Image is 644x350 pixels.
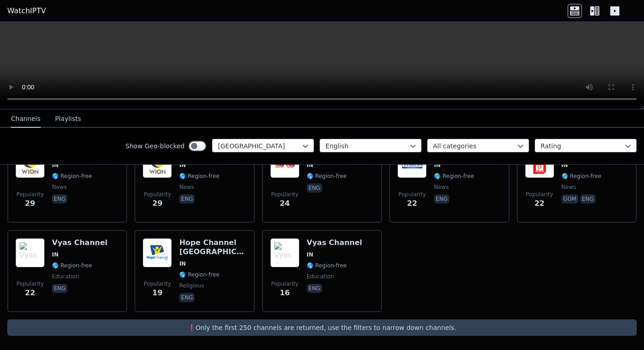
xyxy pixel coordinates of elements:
span: Popularity [16,280,44,287]
span: 🌎 Region-free [562,172,602,180]
h6: Hope Channel [GEOGRAPHIC_DATA] [179,238,246,256]
span: news [52,183,67,191]
span: Popularity [398,191,426,198]
span: news [434,183,448,191]
p: eng [434,194,449,204]
span: 🌎 Region-free [179,172,219,180]
button: Channels [11,110,41,128]
span: Popularity [271,191,299,198]
span: news [562,183,576,191]
a: WatchIPTV [7,5,46,16]
p: eng [307,284,322,293]
span: Popularity [16,191,44,198]
p: eng [179,293,195,302]
span: IN [307,162,314,169]
p: ❗️Only the first 250 channels are returned, use the filters to narrow down channels. [11,323,633,332]
span: 🌎 Region-free [307,172,347,180]
p: eng [307,183,322,193]
span: IN [52,162,59,169]
label: Show Geo-blocked [125,141,185,151]
h6: Vyas Channel [307,238,362,247]
h6: Vyas Channel [52,238,108,247]
span: 22 [25,287,35,298]
span: 29 [25,198,35,209]
span: education [52,273,79,280]
img: Hope Channel India [143,238,172,267]
button: Playlists [55,110,81,128]
span: 29 [152,198,162,209]
span: 24 [280,198,290,209]
span: 16 [280,287,290,298]
span: 🌎 Region-free [179,271,219,278]
span: IN [179,260,186,267]
p: gom [562,194,578,204]
img: Vyas Channel [270,238,299,267]
span: IN [307,251,314,258]
span: 22 [407,198,417,209]
p: eng [179,194,195,204]
span: 22 [534,198,544,209]
span: IN [52,251,59,258]
p: eng [580,194,596,204]
span: IN [562,162,568,169]
img: Vyas Channel [15,238,45,267]
span: news [179,183,194,191]
span: 🌎 Region-free [434,172,474,180]
span: 🌎 Region-free [52,172,92,180]
span: 🌎 Region-free [52,262,92,269]
span: IN [434,162,441,169]
span: IN [179,162,186,169]
span: education [307,273,334,280]
span: 🌎 Region-free [307,262,347,269]
span: Popularity [144,191,171,198]
span: 19 [152,287,162,298]
p: eng [52,194,67,204]
p: eng [52,284,67,293]
span: Popularity [144,280,171,287]
span: Popularity [526,191,553,198]
span: religious [179,282,204,289]
span: Popularity [271,280,299,287]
